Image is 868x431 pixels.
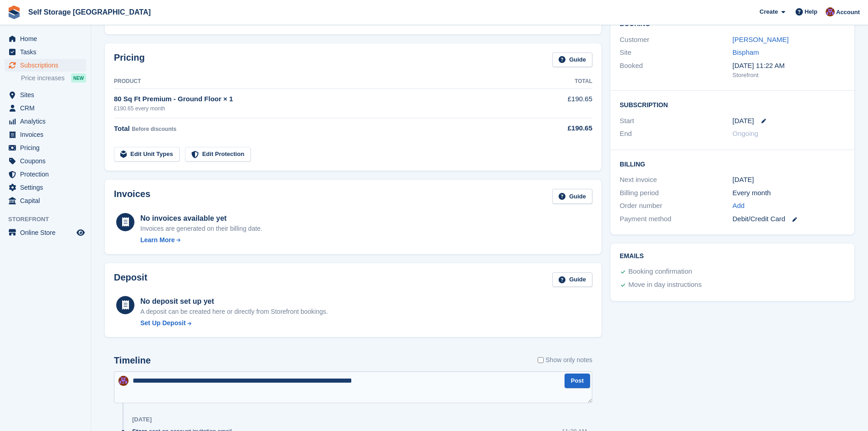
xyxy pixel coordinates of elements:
[733,61,845,71] div: [DATE] 11:22 AM
[620,47,732,58] div: Site
[733,214,845,224] div: Debit/Credit Card
[733,116,754,126] time: 2025-10-02 00:00:00 UTC
[20,194,75,207] span: Capital
[140,235,262,245] a: Learn More
[733,188,845,198] div: Every month
[132,126,176,132] span: Before discounts
[185,147,251,162] a: Edit Protection
[538,355,592,365] label: Show only notes
[20,102,75,114] span: CRM
[836,8,860,17] span: Account
[5,128,86,141] a: menu
[5,32,86,45] a: menu
[552,272,592,287] a: Guide
[5,141,86,154] a: menu
[620,159,845,168] h2: Billing
[5,226,86,239] a: menu
[20,46,75,58] span: Tasks
[620,100,845,109] h2: Subscription
[620,116,732,126] div: Start
[538,355,544,365] input: Show only notes
[114,104,519,113] div: £190.65 every month
[20,168,75,181] span: Protection
[805,7,817,16] span: Help
[620,253,845,260] h2: Emails
[8,215,91,224] span: Storefront
[114,52,145,68] h2: Pricing
[20,115,75,128] span: Analytics
[5,194,86,207] a: menu
[114,94,519,104] div: 80 Sq Ft Premium - Ground Floor × 1
[5,168,86,181] a: menu
[114,74,519,89] th: Product
[140,318,186,328] div: Set Up Deposit
[114,355,151,366] h2: Timeline
[5,181,86,194] a: menu
[733,175,845,185] div: [DATE]
[552,189,592,204] a: Guide
[20,155,75,167] span: Coupons
[733,201,745,211] a: Add
[114,125,130,132] span: Total
[132,416,152,423] div: [DATE]
[620,35,732,45] div: Customer
[733,71,845,80] div: Storefront
[140,296,328,307] div: No deposit set up yet
[552,52,592,68] a: Guide
[20,226,75,239] span: Online Store
[21,74,65,83] span: Price increases
[20,59,75,72] span: Subscriptions
[5,155,86,167] a: menu
[25,5,154,20] a: Self Storage [GEOGRAPHIC_DATA]
[519,74,592,89] th: Total
[733,36,789,43] a: [PERSON_NAME]
[75,227,86,238] a: Preview store
[519,123,592,134] div: £190.65
[5,88,86,101] a: menu
[21,73,86,83] a: Price increases NEW
[628,266,692,277] div: Booking confirmation
[5,59,86,72] a: menu
[20,32,75,45] span: Home
[20,128,75,141] span: Invoices
[565,374,590,389] button: Post
[519,89,592,118] td: £190.65
[20,88,75,101] span: Sites
[140,224,262,234] div: Invoices are generated on their billing date.
[71,73,86,83] div: NEW
[733,130,759,137] span: Ongoing
[20,141,75,154] span: Pricing
[620,188,732,198] div: Billing period
[620,201,732,211] div: Order number
[114,147,180,162] a: Edit Unit Types
[140,235,175,245] div: Learn More
[760,7,778,16] span: Create
[628,280,702,291] div: Move in day instructions
[620,61,732,80] div: Booked
[620,129,732,139] div: End
[118,376,128,386] img: Self Storage Assistant
[733,48,759,56] a: Bispham
[5,115,86,128] a: menu
[826,7,835,16] img: Self Storage Assistant
[140,307,328,317] p: A deposit can be created here or directly from Storefront bookings.
[114,272,147,287] h2: Deposit
[20,181,75,194] span: Settings
[620,175,732,185] div: Next invoice
[7,5,21,19] img: stora-icon-8386f47178a22dfd0bd8f6a31ec36ba5ce8667c1dd55bd0f319d3a0aa187defe.svg
[114,189,150,204] h2: Invoices
[140,213,262,224] div: No invoices available yet
[5,46,86,58] a: menu
[5,102,86,114] a: menu
[620,214,732,224] div: Payment method
[140,318,328,328] a: Set Up Deposit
